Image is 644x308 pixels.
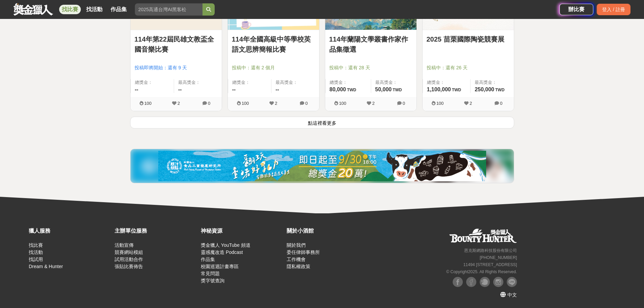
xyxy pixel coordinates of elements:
[463,262,517,267] small: 11494 [STREET_ADDRESS]
[144,101,152,106] span: 100
[135,34,218,54] a: 114年第22屆民雄文教盃全國音樂比賽
[275,101,277,106] span: 2
[201,257,215,262] a: 作品集
[158,151,486,181] img: 11b6bcb1-164f-4f8f-8046-8740238e410a.jpg
[201,271,220,276] a: 常見問題
[201,250,243,255] a: 靈感魔改造 Podcast
[135,64,218,71] span: 投稿即將開始：還有 9 天
[559,4,593,15] a: 辦比賽
[436,101,444,106] span: 100
[287,257,306,262] a: 工作機會
[372,101,375,106] span: 2
[232,34,315,54] a: 114年全國高級中等學校英語文思辨簡報比賽
[470,101,472,106] span: 2
[427,87,451,92] span: 1,100,000
[475,87,494,92] span: 250,000
[475,79,509,86] span: 最高獎金：
[232,79,267,86] span: 總獎金：
[130,117,514,128] button: 點這裡看更多
[29,242,43,248] a: 找比賽
[287,264,310,269] a: 隱私權政策
[201,242,251,248] a: 獎金獵人 YouTube 頻道
[178,79,218,86] span: 最高獎金：
[201,264,239,269] a: 校園巡迴計畫專區
[115,257,143,262] a: 試用活動合作
[177,101,180,106] span: 2
[466,277,476,287] img: Facebook
[427,64,510,71] span: 投稿中：還有 26 天
[108,5,129,14] a: 作品集
[287,250,320,255] a: 委任律師事務所
[347,88,356,92] span: TWD
[29,264,63,269] a: Dream & Hunter
[276,79,315,86] span: 最高獎金：
[115,264,143,269] a: 張貼比賽佈告
[232,64,315,71] span: 投稿中：還有 2 個月
[500,101,502,106] span: 0
[464,248,517,253] small: 恩克斯網路科技股份有限公司
[375,87,392,92] span: 50,000
[135,3,202,16] input: 2025高通台灣AI黑客松
[115,242,134,248] a: 活動宣傳
[135,79,170,86] span: 總獎金：
[480,277,490,287] img: Plurk
[29,227,111,235] div: 獵人服務
[29,257,43,262] a: 找試用
[208,101,210,106] span: 0
[115,250,143,255] a: 競賽網站模組
[276,87,279,92] span: --
[452,88,461,92] span: TWD
[597,4,630,15] div: 登入 / 註冊
[201,227,283,235] div: 神秘資源
[507,292,517,298] span: 中文
[329,34,412,54] a: 114年蘭陽文學叢書作家作品集徵選
[305,101,308,106] span: 0
[493,277,503,287] img: Instagram
[287,242,306,248] a: 關於我們
[375,79,412,86] span: 最高獎金：
[329,64,412,71] span: 投稿中：還有 28 天
[392,88,402,92] span: TWD
[242,101,249,106] span: 100
[178,87,182,92] span: --
[330,87,346,92] span: 80,000
[495,88,504,92] span: TWD
[339,101,347,106] span: 100
[115,227,197,235] div: 主辦單位服務
[201,278,224,283] a: 獎字號查詢
[59,5,81,14] a: 找比賽
[480,255,517,260] small: [PHONE_NUMBER]
[287,227,369,235] div: 關於小酒館
[403,101,405,106] span: 0
[453,277,463,287] img: Facebook
[84,5,105,14] a: 找活動
[427,34,510,44] a: 2025 苗栗國際陶瓷競賽展
[330,79,367,86] span: 總獎金：
[427,79,467,86] span: 總獎金：
[507,277,517,287] img: LINE
[29,250,43,255] a: 找活動
[232,87,236,92] span: --
[446,269,517,274] small: © Copyright 2025 . All Rights Reserved.
[135,87,139,92] span: --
